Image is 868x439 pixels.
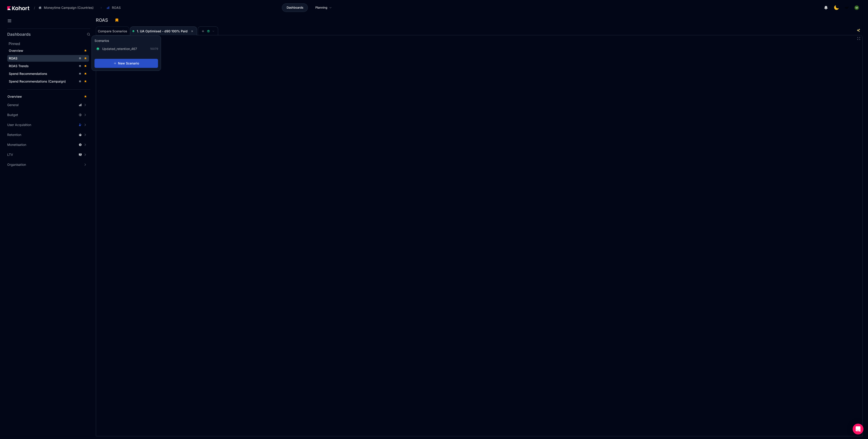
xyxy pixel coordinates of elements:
[844,5,849,10] img: logo_MoneyTimeLogo_1_20250619094856634230.png
[7,95,22,98] span: Overview
[96,18,111,22] h3: ROAS
[112,5,121,10] span: ROAS
[30,5,35,10] span: /
[311,3,337,12] a: Planning
[94,59,158,68] button: New Scenario
[9,64,29,68] span: ROAS Trends
[102,47,137,51] span: Updated_retention_467
[7,162,26,167] span: Organisation
[9,56,17,60] span: ROAS
[857,37,861,40] button: Fullscreen
[9,79,66,83] span: Spend Recommendations (Campaign)
[137,29,188,33] span: 1. UA Optimised - d90 100% Paid
[98,30,127,33] span: Compare Scenarios
[9,41,90,46] h2: Pinned
[44,5,94,10] span: Moneytime Campaign (Countries)
[7,6,29,10] img: Kohort logo
[7,78,89,85] a: Spend Recommendations (Campaign)
[104,4,125,12] button: ROAS
[7,152,13,157] span: LTV
[118,61,139,66] span: New Scenario
[9,49,23,52] span: Overview
[9,72,47,76] span: Spend Recommendations
[7,70,89,77] a: Spend Recommendations
[287,5,303,10] span: Dashboards
[94,38,109,44] h3: Scenarios
[7,133,21,137] span: Retention
[7,47,89,54] a: Overview
[150,47,158,51] span: 10079
[7,113,18,117] span: Budget
[315,5,327,10] span: Planning
[7,123,31,127] span: User Acquisition
[282,3,308,12] a: Dashboards
[853,424,863,434] div: Open Intercom Messenger
[7,142,26,147] span: Monetisation
[6,93,89,100] a: Overview
[94,45,142,52] button: Updated_retention_467
[7,32,31,36] h2: Dashboards
[36,4,98,12] button: Moneytime Campaign (Countries)
[100,6,103,9] span: ›
[7,63,89,69] a: ROAS Trends
[7,55,89,62] a: ROAS
[7,103,19,107] span: General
